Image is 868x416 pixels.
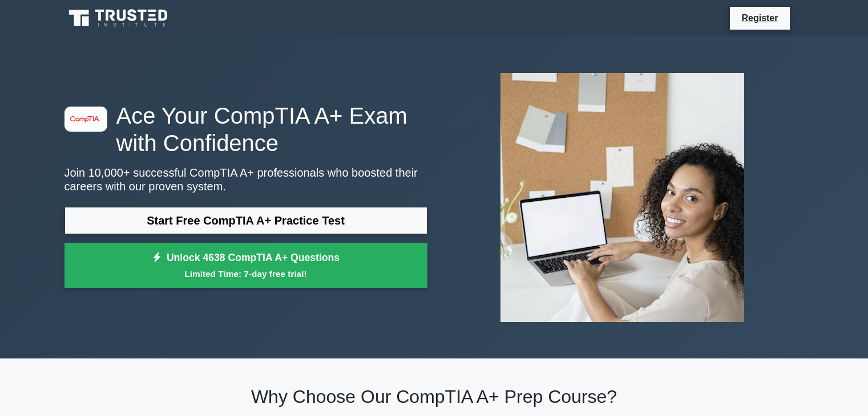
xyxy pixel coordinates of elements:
h1: Ace Your CompTIA A+ Exam with Confidence [64,102,427,157]
a: Register [734,11,785,25]
a: Unlock 4638 CompTIA A+ QuestionsLimited Time: 7-day free trial! [64,243,427,288]
p: Join 10,000+ successful CompTIA A+ professionals who boosted their careers with our proven system. [64,166,427,193]
small: Limited Time: 7-day free trial! [79,267,413,280]
h2: Why Choose Our CompTIA A+ Prep Course? [64,386,804,407]
a: Start Free CompTIA A+ Practice Test [64,207,427,234]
